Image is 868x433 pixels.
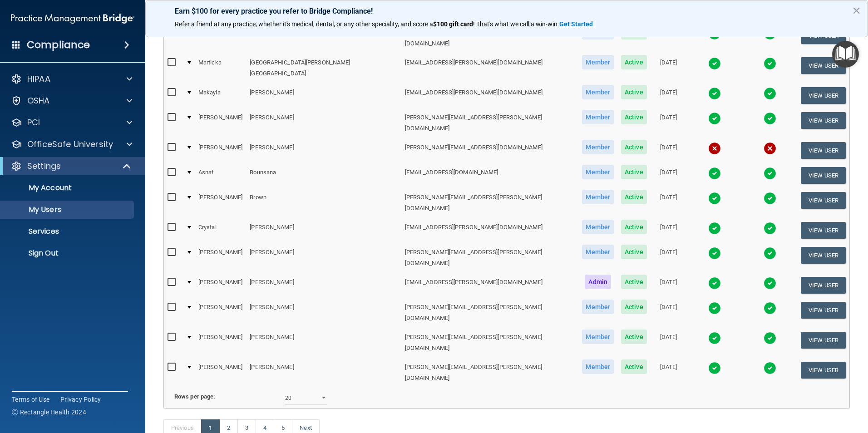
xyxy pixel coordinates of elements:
td: [PERSON_NAME] [246,218,401,243]
span: Member [582,55,614,69]
td: [PERSON_NAME][EMAIL_ADDRESS][PERSON_NAME][DOMAIN_NAME] [401,328,579,358]
td: [PERSON_NAME] [246,83,401,108]
p: Sign Out [6,249,130,258]
span: Active [621,190,647,204]
p: My Users [6,205,130,214]
span: Member [582,110,614,124]
strong: $100 gift card [433,20,473,28]
p: OSHA [27,95,50,106]
td: [PERSON_NAME] [195,188,246,218]
span: Active [621,245,647,259]
span: Member [582,165,614,179]
span: Member [582,245,614,259]
p: OfficeSafe University [27,139,113,150]
td: [PERSON_NAME] [195,358,246,387]
span: Member [582,300,614,314]
img: tick.e7d51cea.svg [764,222,776,235]
span: Active [621,110,647,124]
td: [EMAIL_ADDRESS][PERSON_NAME][DOMAIN_NAME] [401,218,579,243]
td: [PERSON_NAME] [246,108,401,138]
td: [PERSON_NAME] [246,23,401,53]
img: tick.e7d51cea.svg [764,87,776,100]
img: tick.e7d51cea.svg [708,222,721,235]
td: [DATE] [651,23,687,53]
td: [PERSON_NAME][EMAIL_ADDRESS][PERSON_NAME][DOMAIN_NAME] [401,358,579,387]
img: tick.e7d51cea.svg [708,87,721,100]
td: [PERSON_NAME] [195,298,246,328]
button: View User [801,167,846,184]
button: View User [801,142,846,159]
button: View User [801,302,846,319]
td: [DATE] [651,163,687,188]
span: Active [621,85,647,99]
a: OSHA [11,95,132,106]
span: Admin [585,275,611,289]
img: tick.e7d51cea.svg [708,362,721,374]
span: Active [621,359,647,374]
img: tick.e7d51cea.svg [764,277,776,290]
h4: Compliance [27,39,90,51]
span: Ⓒ Rectangle Health 2024 [12,408,86,417]
td: [DATE] [651,108,687,138]
img: cross.ca9f0e7f.svg [708,142,721,155]
button: View User [801,247,846,264]
td: Crystal [195,218,246,243]
span: Active [621,55,647,69]
img: tick.e7d51cea.svg [764,57,776,70]
span: Refer a friend at any practice, whether it's medical, dental, or any other speciality, and score a [175,20,433,28]
span: Member [582,140,614,154]
td: [PERSON_NAME][EMAIL_ADDRESS][PERSON_NAME][DOMAIN_NAME] [401,298,579,328]
td: [DATE] [651,83,687,108]
span: Member [582,85,614,99]
img: tick.e7d51cea.svg [764,332,776,344]
td: [PERSON_NAME] [246,358,401,387]
button: View User [801,87,846,104]
a: PCI [11,117,132,128]
td: [DATE] [651,53,687,83]
td: [PERSON_NAME][EMAIL_ADDRESS][DOMAIN_NAME] [401,138,579,163]
td: [DATE] [651,298,687,328]
td: Brown [246,188,401,218]
span: Active [621,140,647,154]
img: tick.e7d51cea.svg [764,167,776,180]
img: tick.e7d51cea.svg [764,362,776,374]
button: View User [801,57,846,74]
img: tick.e7d51cea.svg [764,247,776,260]
td: [PERSON_NAME] [195,328,246,358]
span: Member [582,330,614,344]
button: View User [801,362,846,379]
td: [DATE] [651,328,687,358]
span: Active [621,275,647,289]
img: cross.ca9f0e7f.svg [764,142,776,155]
td: [PERSON_NAME] [195,138,246,163]
img: PMB logo [11,10,134,28]
img: tick.e7d51cea.svg [708,302,721,315]
td: [PERSON_NAME][EMAIL_ADDRESS][PERSON_NAME][DOMAIN_NAME] [401,188,579,218]
td: [PERSON_NAME][EMAIL_ADDRESS][PERSON_NAME][DOMAIN_NAME] [401,243,579,273]
span: Member [582,190,614,204]
td: [PERSON_NAME][EMAIL_ADDRESS][PERSON_NAME][DOMAIN_NAME] [401,23,579,53]
img: tick.e7d51cea.svg [708,332,721,344]
td: Bounsana [246,163,401,188]
img: tick.e7d51cea.svg [708,277,721,290]
button: Open Resource Center [832,41,859,68]
a: HIPAA [11,74,132,84]
img: tick.e7d51cea.svg [708,247,721,260]
a: Get Started [559,20,594,28]
span: Active [621,165,647,179]
td: [EMAIL_ADDRESS][DOMAIN_NAME] [401,163,579,188]
img: tick.e7d51cea.svg [708,57,721,70]
td: [EMAIL_ADDRESS][PERSON_NAME][DOMAIN_NAME] [401,53,579,83]
td: [DATE] [651,188,687,218]
img: tick.e7d51cea.svg [708,192,721,205]
span: Member [582,220,614,234]
td: [DATE] [651,358,687,387]
button: View User [801,332,846,349]
button: Close [852,3,861,18]
strong: Get Started [559,20,593,28]
span: Active [621,300,647,314]
td: [DATE] [651,273,687,298]
td: Asnat [195,163,246,188]
b: Rows per page: [174,393,215,400]
span: Active [621,330,647,344]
